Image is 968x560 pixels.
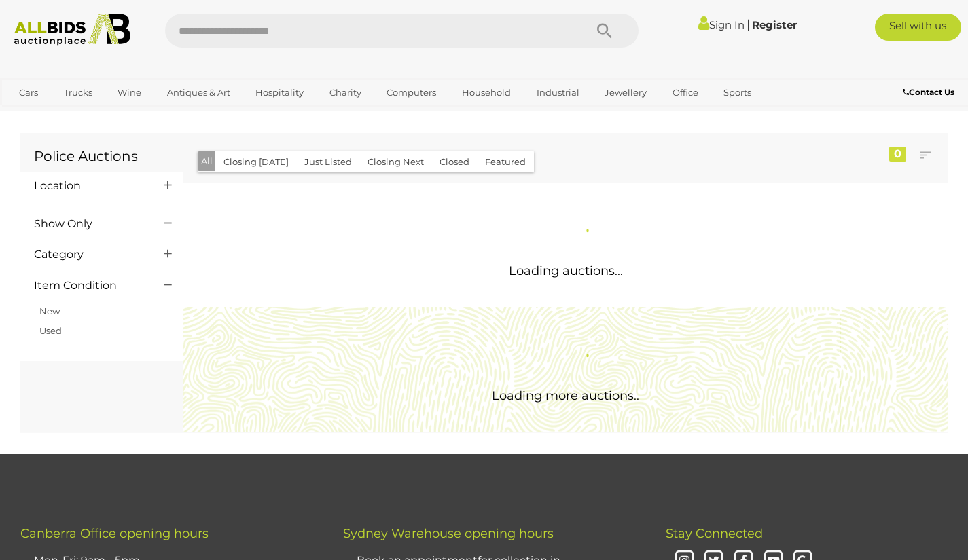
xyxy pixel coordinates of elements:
[903,85,958,100] a: Contact Us
[571,14,639,48] button: Search
[247,81,312,104] a: Hospitality
[20,526,209,541] span: Canberra Office opening hours
[747,17,750,32] span: |
[34,248,143,261] h4: Category
[477,151,534,172] button: Featured
[528,81,588,104] a: Industrial
[215,151,297,172] button: Closing [DATE]
[109,81,150,104] a: Wine
[666,526,763,541] span: Stay Connected
[431,151,478,172] button: Closed
[34,180,143,192] h4: Location
[39,305,60,316] a: New
[492,388,639,403] span: Loading more auctions..
[698,18,745,31] a: Sign In
[509,263,623,278] span: Loading auctions...
[715,81,760,104] a: Sports
[34,149,169,164] h1: Police Auctions
[39,325,62,336] a: Used
[198,151,216,171] button: All
[889,147,906,162] div: 0
[378,81,445,104] a: Computers
[34,218,143,230] h4: Show Only
[343,526,554,541] span: Sydney Warehouse opening hours
[7,14,137,46] img: Allbids.com.au
[596,81,656,104] a: Jewellery
[10,81,47,104] a: Cars
[158,81,239,104] a: Antiques & Art
[321,81,370,104] a: Charity
[359,151,432,172] button: Closing Next
[55,81,101,104] a: Trucks
[664,81,707,104] a: Office
[296,151,360,172] button: Just Listed
[752,18,797,31] a: Register
[903,87,954,97] b: Contact Us
[34,280,143,292] h4: Item Condition
[875,14,962,41] a: Sell with us
[10,104,124,126] a: [GEOGRAPHIC_DATA]
[453,81,520,104] a: Household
